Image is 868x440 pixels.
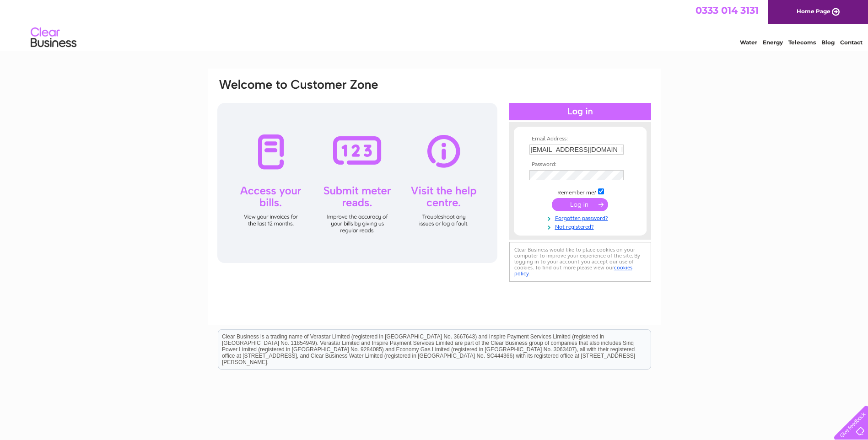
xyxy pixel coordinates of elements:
[763,39,783,46] a: Energy
[552,198,608,211] input: Submit
[509,242,651,282] div: Clear Business would like to place cookies on your computer to improve your experience of the sit...
[218,5,651,44] div: Clear Business is a trading name of Verastar Limited (registered in [GEOGRAPHIC_DATA] No. 3667643...
[740,39,757,46] a: Water
[514,264,632,277] a: cookies policy
[695,5,759,16] a: 0333 014 3131
[788,39,816,46] a: Telecoms
[840,39,863,46] a: Contact
[527,161,633,168] th: Password:
[821,39,835,46] a: Blog
[30,24,77,52] img: logo.png
[529,213,633,222] a: Forgotten password?
[527,187,633,196] td: Remember me?
[529,222,633,231] a: Not registered?
[527,136,633,142] th: Email Address:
